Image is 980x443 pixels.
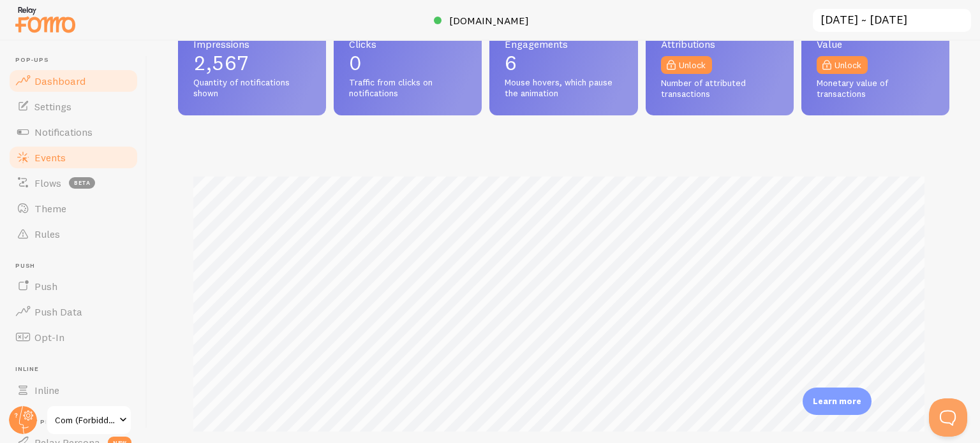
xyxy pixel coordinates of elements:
p: 6 [505,53,622,73]
p: Learn more [813,395,861,407]
span: Com (Forbiddenfruit) [55,412,115,428]
a: Com (Forbiddenfruit) [46,405,132,435]
a: Inline [8,377,139,403]
span: beta [69,177,95,189]
span: Monetary value of transactions [817,78,934,100]
span: Inline [34,384,59,396]
span: Engagements [505,39,622,49]
span: Clicks [349,39,466,49]
span: Push [34,280,57,293]
span: Push Data [34,305,82,318]
span: Theme [34,202,66,215]
span: Quantity of notifications shown [193,77,311,99]
span: Inline [15,365,139,374]
a: Push Data [8,299,139,324]
span: Settings [34,100,71,113]
a: Push [8,273,139,299]
a: Events [8,145,139,170]
img: fomo-relay-logo-orange.svg [13,3,77,36]
span: Impressions [193,39,311,49]
span: Opt-In [34,331,64,344]
span: Rules [34,228,60,240]
span: Number of attributed transactions [661,78,778,100]
p: 2,567 [193,53,311,73]
a: Unlock [817,56,868,74]
div: Learn more [803,388,872,415]
span: Traffic from clicks on notifications [349,77,466,99]
span: Flows [34,177,61,189]
span: Dashboard [34,75,85,87]
a: Unlock [661,56,712,74]
iframe: Help Scout Beacon - Open [929,398,967,437]
a: Notifications [8,119,139,145]
span: Mouse hovers, which pause the animation [505,77,622,99]
span: Value [817,39,934,49]
a: Settings [8,94,139,119]
p: 0 [349,53,466,73]
span: Notifications [34,126,93,138]
a: Rules [8,221,139,247]
a: Opt-In [8,324,139,350]
span: Attributions [661,39,778,49]
span: Events [34,151,66,164]
span: Push [15,262,139,270]
a: Dashboard [8,68,139,94]
a: Flows beta [8,170,139,196]
span: Pop-ups [15,56,139,64]
a: Theme [8,196,139,221]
